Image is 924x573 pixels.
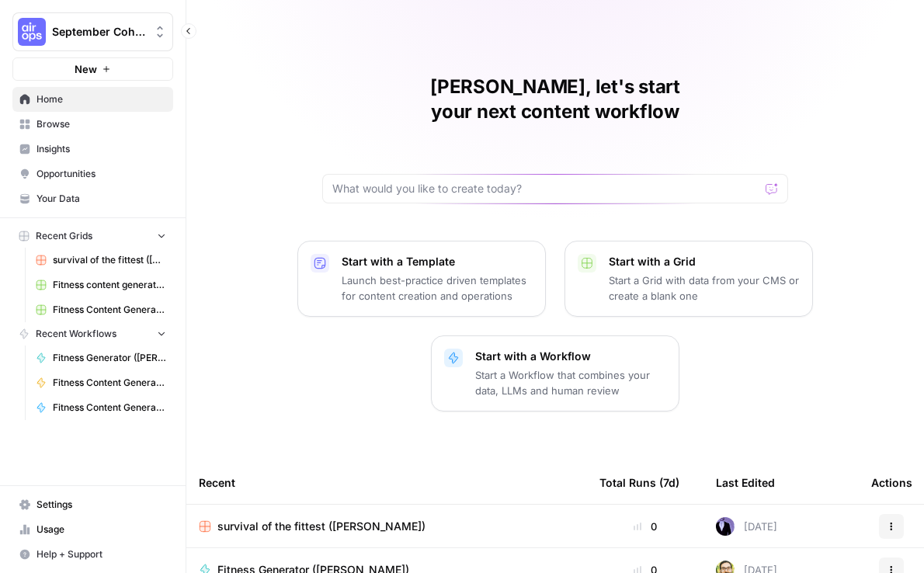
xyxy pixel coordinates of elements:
span: Recent Workflows [36,327,116,341]
span: Home [36,92,166,106]
input: What would you like to create today? [332,181,759,196]
a: Your Data [12,186,173,211]
a: Fitness Content Generator [29,395,173,420]
p: Start with a Template [342,254,533,269]
span: survival of the fittest ([PERSON_NAME]) [217,519,426,534]
span: Browse [36,117,166,131]
span: Settings [36,498,166,512]
span: Fitness Generator ([PERSON_NAME]) [53,351,166,365]
a: Settings [12,492,173,517]
span: Recent Grids [36,229,92,243]
span: Usage [36,523,166,537]
div: Recent [199,461,575,504]
p: Start with a Workflow [475,349,666,364]
a: survival of the fittest ([PERSON_NAME]) [29,248,173,273]
img: September Cohort Logo [18,18,46,46]
div: 0 [599,519,691,534]
span: Fitness Content Generator ([PERSON_NAME]) [53,376,166,390]
span: Fitness Content Generator [53,401,166,415]
span: Help + Support [36,547,166,561]
span: Insights [36,142,166,156]
span: September Cohort [52,24,146,40]
button: Recent Grids [12,224,173,248]
div: Last Edited [716,461,775,504]
p: Start a Grid with data from your CMS or create a blank one [609,273,800,304]
a: survival of the fittest ([PERSON_NAME]) [199,519,575,534]
div: Actions [871,461,912,504]
span: Your Data [36,192,166,206]
p: Start with a Grid [609,254,800,269]
div: Total Runs (7d) [599,461,679,504]
span: Opportunities [36,167,166,181]
a: Browse [12,112,173,137]
a: Fitness content generator ([PERSON_NAME]) [29,273,173,297]
a: Home [12,87,173,112]
a: Fitness Generator ([PERSON_NAME]) [29,346,173,370]
span: Fitness Content Generator ([PERSON_NAME]) [53,303,166,317]
img: gx5re2im8333ev5sz1r7isrbl6e6 [716,517,735,536]
span: Fitness content generator ([PERSON_NAME]) [53,278,166,292]
div: [DATE] [716,517,777,536]
button: New [12,57,173,81]
button: Start with a GridStart a Grid with data from your CMS or create a blank one [564,241,813,317]
a: Fitness Content Generator ([PERSON_NAME]) [29,370,173,395]
span: New [75,61,97,77]
h1: [PERSON_NAME], let's start your next content workflow [322,75,788,124]
a: Usage [12,517,173,542]
a: Opportunities [12,161,173,186]
button: Help + Support [12,542,173,567]
button: Start with a WorkflowStart a Workflow that combines your data, LLMs and human review [431,335,679,412]
a: Insights [12,137,173,161]
a: Fitness Content Generator ([PERSON_NAME]) [29,297,173,322]
button: Start with a TemplateLaunch best-practice driven templates for content creation and operations [297,241,546,317]
button: Recent Workflows [12,322,173,346]
p: Launch best-practice driven templates for content creation and operations [342,273,533,304]
button: Workspace: September Cohort [12,12,173,51]
p: Start a Workflow that combines your data, LLMs and human review [475,367,666,398]
span: survival of the fittest ([PERSON_NAME]) [53,253,166,267]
